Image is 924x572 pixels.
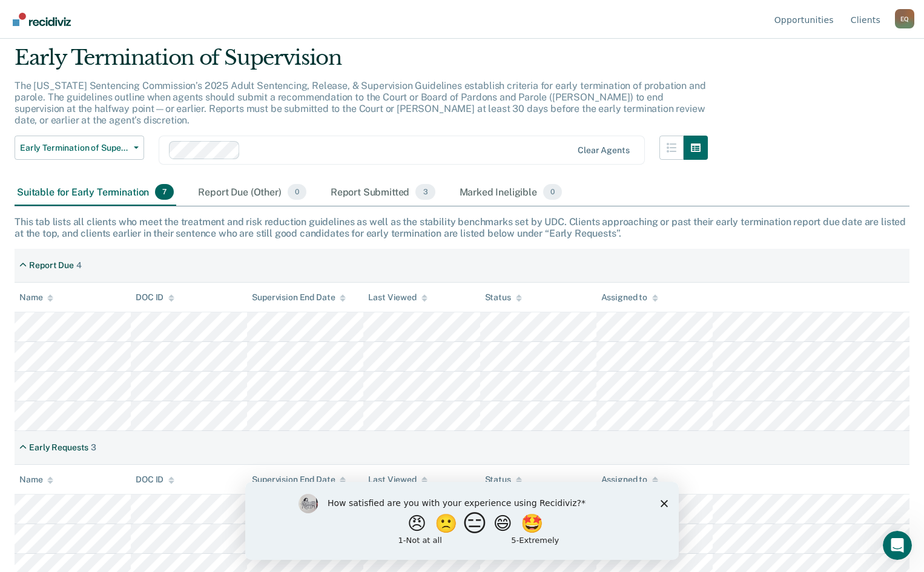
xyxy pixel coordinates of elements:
button: Early Termination of Supervision [15,136,144,160]
div: Report Submitted3 [328,179,438,206]
div: Marked Ineligible0 [457,179,565,206]
div: Last Viewed [368,292,427,303]
div: E Q [895,9,914,28]
div: This tab lists all clients who meet the treatment and risk reduction guidelines as well as the st... [15,216,909,239]
div: Clear agents [578,145,629,156]
span: 0 [543,184,562,200]
div: Name [19,475,53,485]
div: Status [485,292,522,303]
span: Early Termination of Supervision [20,143,129,153]
p: The [US_STATE] Sentencing Commission’s 2025 Adult Sentencing, Release, & Supervision Guidelines e... [15,80,706,127]
div: Name [19,292,53,303]
div: Status [485,475,522,485]
div: 4 [76,260,82,271]
div: DOC ID [136,475,174,485]
div: Last Viewed [368,475,427,485]
div: Suitable for Early Termination7 [15,179,176,206]
div: Report Due [29,260,74,271]
iframe: Survey by Kim from Recidiviz [245,482,679,560]
img: Recidiviz [13,13,71,26]
span: 0 [288,184,306,200]
div: Early Termination of Supervision [15,45,708,80]
span: 3 [415,184,435,200]
div: Report Due4 [15,255,87,275]
button: Profile dropdown button [895,9,914,28]
div: Supervision End Date [252,292,346,303]
div: Assigned to [601,292,658,303]
div: Report Due (Other)0 [196,179,308,206]
div: Assigned to [601,475,658,485]
div: Early Requests3 [15,438,101,458]
div: Early Requests [29,442,88,453]
iframe: Intercom live chat [883,531,912,560]
div: Supervision End Date [252,475,346,485]
span: 7 [155,184,174,200]
div: 3 [91,442,96,453]
div: DOC ID [136,292,174,303]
